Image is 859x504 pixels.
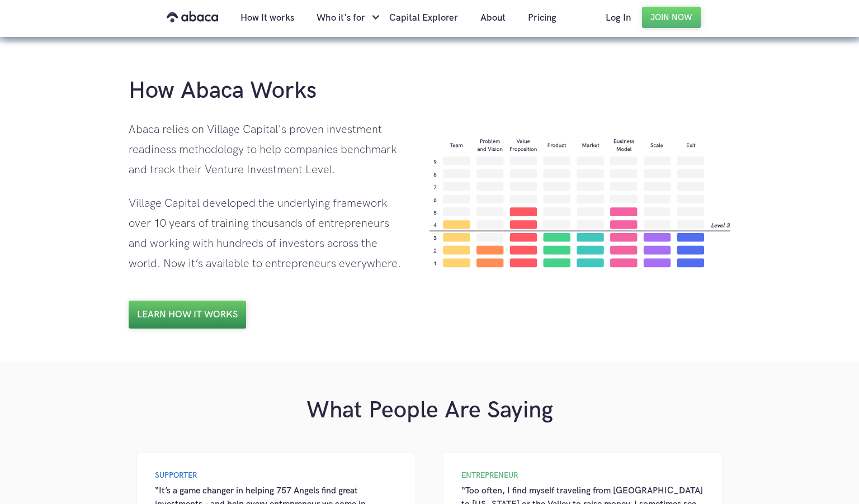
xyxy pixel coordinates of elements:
[642,7,701,28] a: Join Now
[129,301,246,329] a: Learn how it works
[461,471,704,480] div: ENTREPRENEUR
[129,76,317,106] h1: How Abaca Works
[129,396,730,426] h1: What People Are Saying
[129,120,407,180] div: Abaca relies on Village Capital's proven investment readiness methodology to help companies bench...
[129,193,407,274] div: Village Capital developed the underlying framework over 10 years of training thousands of entrepr...
[155,471,398,480] div: SUPPORTER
